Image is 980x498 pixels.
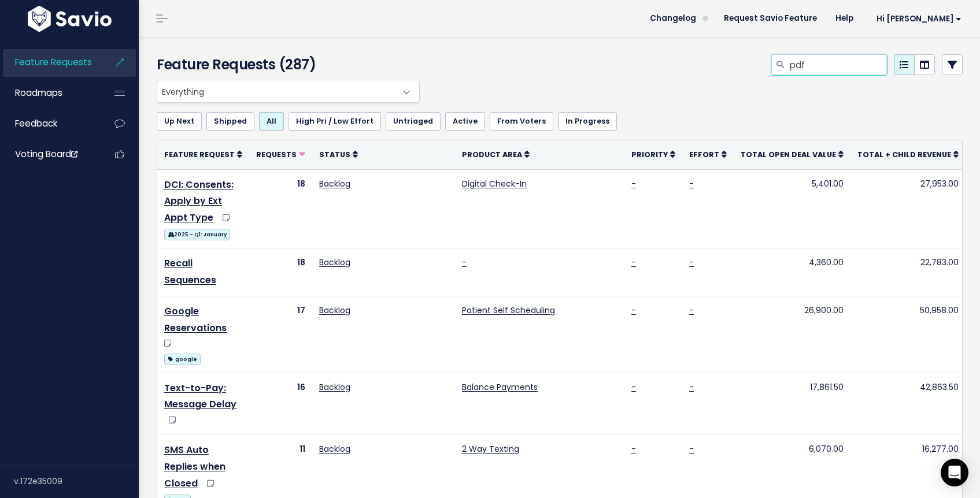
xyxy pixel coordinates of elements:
[631,443,636,455] a: -
[490,112,553,131] a: From Voters
[164,226,230,241] a: 2025 - Q1: January
[857,148,959,160] a: Total + Child Revenue
[319,381,350,393] a: Backlog
[319,178,350,189] a: Backlog
[164,148,242,160] a: Feature Request
[249,296,312,373] td: 17
[734,296,850,373] td: 26,900.00
[850,373,966,435] td: 42,863.50
[25,6,114,32] img: logo-white.9d6f32f41409.svg
[462,304,555,316] a: Patient Self Scheduling
[850,169,966,248] td: 27,953.00
[850,296,966,373] td: 50,958.00
[3,110,96,137] a: Feedback
[157,112,202,131] a: Up Next
[689,381,694,393] a: -
[788,54,887,75] input: Search features...
[689,304,694,316] a: -
[3,49,96,76] a: Feature Requests
[826,10,863,27] a: Help
[3,80,96,106] a: Roadmaps
[157,112,963,131] ul: Filter feature requests
[289,112,381,131] a: High Pri / Low Effort
[386,112,441,131] a: Untriaged
[462,381,538,393] a: Balance Payments
[462,148,530,160] a: Product Area
[445,112,485,131] a: Active
[689,178,694,189] a: -
[689,443,694,455] a: -
[631,148,675,160] a: Priority
[15,117,57,129] span: Feedback
[319,150,350,159] span: Status
[164,351,201,366] a: google
[15,148,77,160] span: Voting Board
[689,150,719,159] span: Effort
[850,248,966,296] td: 22,783.00
[164,150,235,159] span: Feature Request
[256,148,305,160] a: Requests
[877,14,961,23] span: Hi [PERSON_NAME]
[256,150,297,159] span: Requests
[462,178,527,189] a: Digital Check-In
[15,56,92,68] span: Feature Requests
[164,178,234,225] a: DCI: Consents: Apply by Ext Appt Type
[863,10,971,28] a: Hi [PERSON_NAME]
[14,466,139,496] div: v.172e35009
[164,354,201,365] span: google
[741,150,836,159] span: Total open deal value
[462,443,519,455] a: 2 Way Texting
[631,150,668,159] span: Priority
[715,10,826,27] a: Request Savio Feature
[164,257,216,287] a: Recall Sequences
[462,150,522,159] span: Product Area
[462,257,467,268] a: -
[319,148,358,160] a: Status
[631,304,636,316] a: -
[857,150,951,159] span: Total + Child Revenue
[157,54,414,75] h4: Feature Requests (287)
[319,304,350,316] a: Backlog
[249,248,312,296] td: 18
[734,248,850,296] td: 4,360.00
[164,381,236,411] a: Text-to-Pay: Message Delay
[164,304,227,335] a: Google Reservations
[689,257,694,268] a: -
[631,257,636,268] a: -
[206,112,254,131] a: Shipped
[941,459,968,486] div: Open Intercom Messenger
[631,381,636,393] a: -
[689,148,727,160] a: Effort
[157,80,420,103] span: Everything
[741,148,844,160] a: Total open deal value
[3,141,96,168] a: Voting Board
[249,373,312,435] td: 16
[319,443,350,455] a: Backlog
[259,112,284,131] a: All
[164,443,225,490] a: SMS Auto Replies when Closed
[734,373,850,435] td: 17,861.50
[558,112,617,131] a: In Progress
[650,14,696,23] span: Changelog
[631,178,636,189] a: -
[164,229,230,240] span: 2025 - Q1: January
[319,257,350,268] a: Backlog
[157,80,396,102] span: Everything
[249,169,312,248] td: 18
[734,169,850,248] td: 5,401.00
[15,87,62,99] span: Roadmaps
